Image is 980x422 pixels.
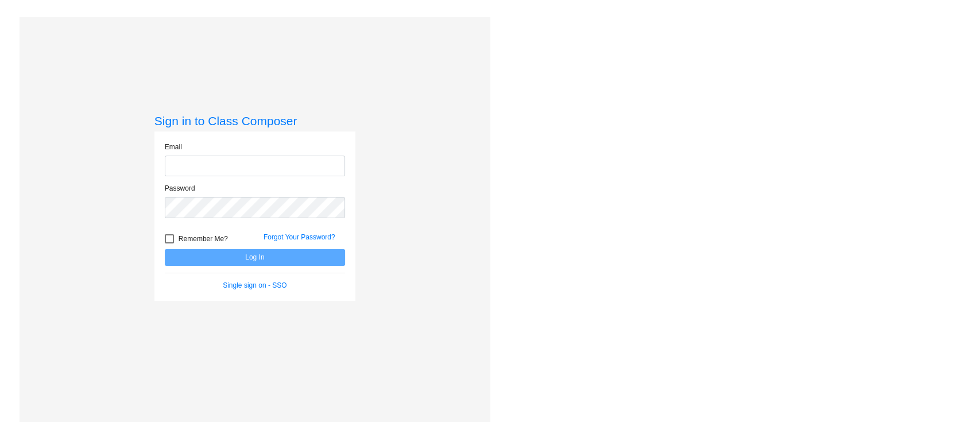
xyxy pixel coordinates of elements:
[165,249,345,266] button: Log In
[223,281,286,289] a: Single sign on - SSO
[154,114,355,128] h3: Sign in to Class Composer
[179,232,228,246] span: Remember Me?
[264,233,335,241] a: Forgot Your Password?
[165,142,182,152] label: Email
[165,183,195,193] label: Password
